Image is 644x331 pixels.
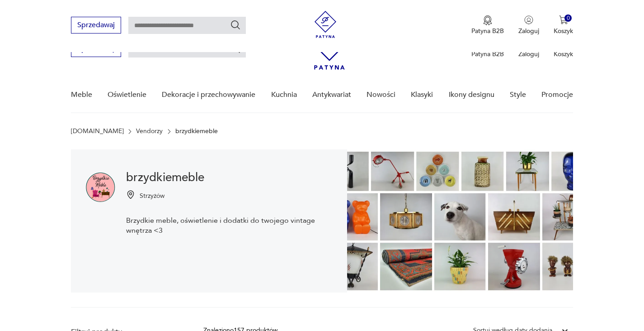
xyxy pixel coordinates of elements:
a: Antykwariat [312,77,351,112]
a: Ikona medaluPatyna B2B [471,15,504,35]
p: Strzyżów [140,192,165,200]
button: Sprzedawaj [71,17,121,34]
p: Brzydkie meble, oświetlenie i dodatki do twojego vintage wnętrza <3 [126,216,333,235]
img: brzydkiemeble [347,149,573,293]
a: Style [510,77,526,112]
img: Ikonka użytkownika [524,15,533,24]
a: Sprzedawaj [71,23,121,29]
button: Szukaj [230,19,241,30]
a: Meble [71,77,92,112]
a: Klasyki [411,77,433,112]
a: Oświetlenie [108,77,146,112]
a: Promocje [541,77,573,112]
a: Sprzedawaj [71,46,121,53]
a: Vendorzy [136,128,163,135]
a: [DOMAIN_NAME] [71,128,124,135]
h1: brzydkiemeble [126,172,333,183]
a: Ikony designu [449,77,494,112]
p: Zaloguj [518,27,539,35]
button: Zaloguj [518,15,539,35]
img: Ikona koszyka [559,15,568,24]
img: Ikonka pinezki mapy [126,190,135,199]
button: 0Koszyk [554,15,573,35]
a: Kuchnia [271,77,297,112]
a: Dekoracje i przechowywanie [162,77,255,112]
img: brzydkiemeble [85,172,115,202]
p: Zaloguj [518,50,539,58]
a: Nowości [367,77,395,112]
img: Ikona medalu [483,15,492,25]
button: Patyna B2B [471,15,504,35]
div: 0 [564,14,572,22]
p: Patyna B2B [471,50,504,58]
p: Patyna B2B [471,27,504,35]
p: Koszyk [554,27,573,35]
p: Koszyk [554,50,573,58]
p: brzydkiemeble [175,128,218,135]
img: Patyna - sklep z meblami i dekoracjami vintage [312,11,339,38]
